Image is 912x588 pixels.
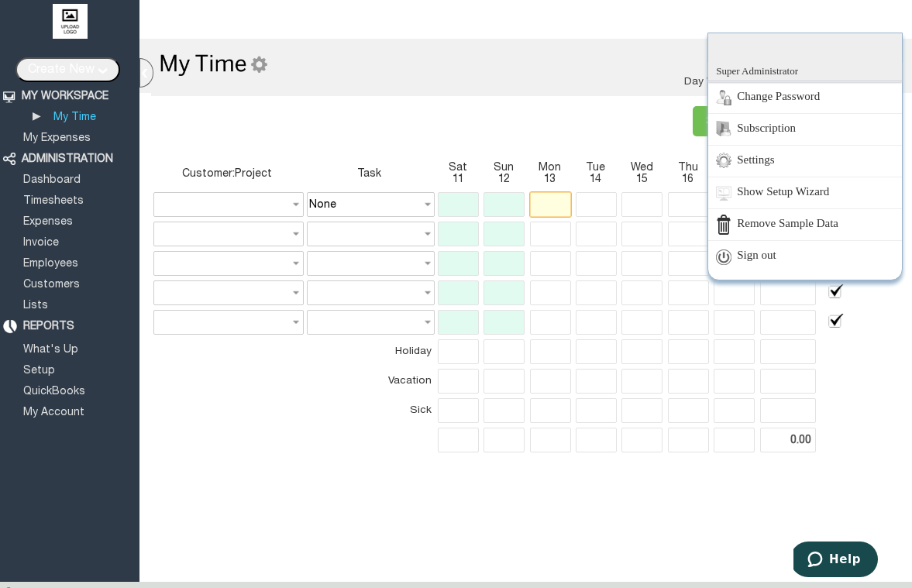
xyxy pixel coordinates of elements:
iframe: Opens a widget where you can find more information [793,542,878,580]
span: 16 [668,174,707,185]
a: Show Setup Wizard [708,177,902,208]
span: Tue [576,162,615,174]
img: img_trans.gif [716,151,731,171]
a: Employees [21,259,81,269]
a: What's Up [21,345,81,355]
span: Super Administrator [708,61,902,81]
a: Dashboard [21,175,83,185]
td: Vacation [307,369,432,394]
a: Change Password [708,81,902,113]
a: Remove Sample Data [708,208,902,240]
a: QuickBooks [21,387,88,397]
a: Day View [678,74,735,89]
div: ADMINISTRATION [22,153,113,166]
div: MY WORKSPACE [22,90,108,103]
a: Expenses [21,217,75,227]
span: 11 [438,174,477,185]
a: REPORTS [21,322,77,332]
th: Customer:Project [153,160,301,187]
img: Help [854,8,886,34]
span: Wed [621,162,661,174]
input: Create New [15,57,120,82]
div: Hide Menus [139,58,153,88]
img: MyTimeGear.png [159,52,267,76]
img: delete.png [716,215,731,235]
a: My Account [21,407,87,418]
a: Customers [21,280,82,290]
a: Sign out [708,240,902,272]
div: ▶ [33,109,44,123]
span: 12 [484,174,523,185]
img: img_trans.gif [716,246,731,266]
a: Invoice [21,238,61,248]
img: img_trans.gif [716,119,731,139]
a: Lists [21,301,50,311]
span: 14 [576,174,615,185]
a: My Expenses [21,133,93,143]
a: Subscription [708,113,902,145]
span: Thu [668,162,707,174]
span: Sun [484,162,523,174]
a: My Time [51,112,98,122]
a: Timesheets [21,196,86,206]
a: Setup [21,366,57,376]
img: upload logo [53,4,88,39]
span: 13 [530,174,570,185]
td: Sick [307,398,432,423]
span: Sat [438,162,477,174]
img: img_trans.gif [716,183,731,203]
a: Settings [708,145,902,177]
img: img_trans.gif [716,88,731,108]
th: Task [307,160,432,187]
span: Mon [530,162,570,174]
span: 15 [621,174,661,185]
td: Holiday [307,339,432,364]
input: Submit [693,106,762,136]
